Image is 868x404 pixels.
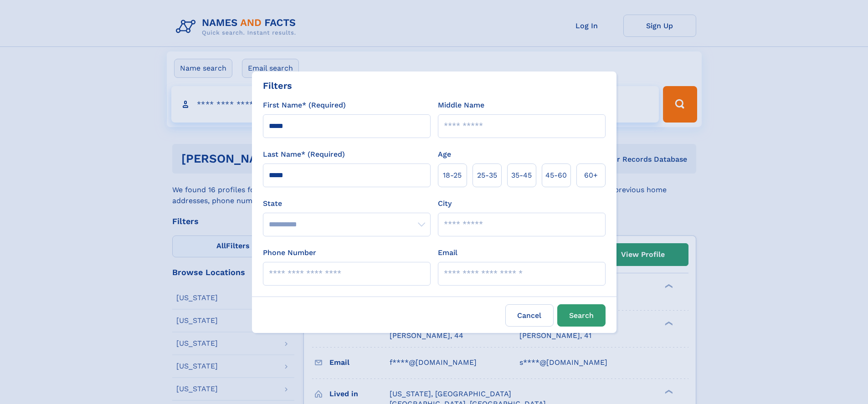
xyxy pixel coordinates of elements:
[438,100,484,111] label: Middle Name
[263,247,316,258] label: Phone Number
[438,198,452,209] label: City
[505,304,554,327] label: Cancel
[545,170,567,181] span: 45‑60
[438,149,451,160] label: Age
[263,198,431,209] label: State
[438,247,457,258] label: Email
[584,170,598,181] span: 60+
[263,79,292,92] div: Filters
[557,304,606,327] button: Search
[263,100,346,111] label: First Name* (Required)
[477,170,497,181] span: 25‑35
[443,170,462,181] span: 18‑25
[263,149,345,160] label: Last Name* (Required)
[511,170,532,181] span: 35‑45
